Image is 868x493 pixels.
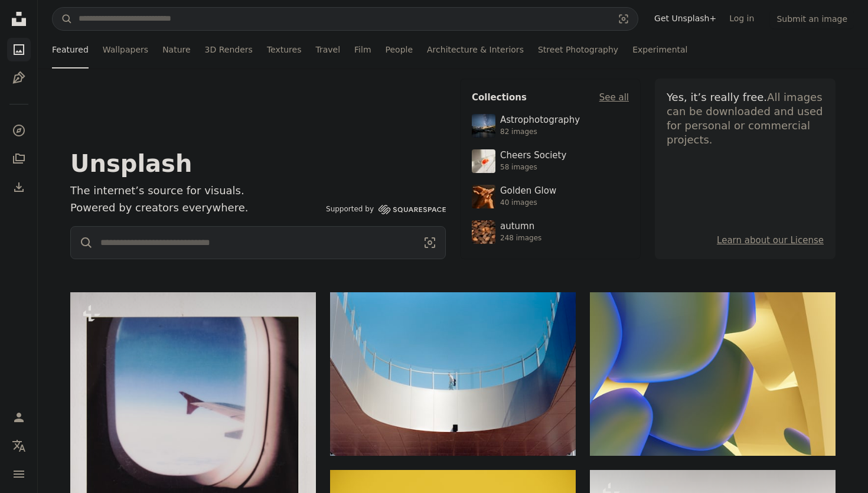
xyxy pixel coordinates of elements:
[472,220,629,244] a: autumn248 images
[500,150,566,162] div: Cheers Society
[538,31,618,68] a: Street Photography
[7,147,31,171] a: Collections
[205,31,253,68] a: 3D Renders
[590,292,836,456] img: Abstract organic shapes with blue and yellow gradients
[717,235,824,246] a: Learn about our License
[500,128,580,137] div: 82 images
[415,227,445,259] button: Visual search
[103,31,148,68] a: Wallpapers
[472,220,495,244] img: photo-1637983927634-619de4ccecac
[500,115,580,126] div: Astrophotography
[386,31,413,68] a: People
[267,31,302,68] a: Textures
[500,234,541,243] div: 248 images
[590,368,836,379] a: Abstract organic shapes with blue and yellow gradients
[7,119,31,142] a: Explore
[723,9,761,28] a: Log in
[472,149,495,173] img: photo-1610218588353-03e3130b0e2d
[472,185,629,208] a: Golden Glow40 images
[7,175,31,199] a: Download History
[632,31,687,68] a: Experimental
[7,38,31,61] a: Photos
[609,8,638,30] button: Visual search
[500,163,566,172] div: 58 images
[770,9,854,28] button: Submit an image
[71,227,93,259] button: Search Unsplash
[354,31,371,68] a: Film
[667,91,767,103] span: Yes, it’s really free.
[472,185,495,208] img: premium_photo-1754759085924-d6c35cb5b7a4
[70,150,192,177] span: Unsplash
[500,185,556,197] div: Golden Glow
[7,7,31,33] a: Home — Unsplash
[500,221,541,233] div: autumn
[472,114,629,138] a: Astrophotography82 images
[53,8,73,30] button: Search Unsplash
[315,31,340,68] a: Travel
[162,31,190,68] a: Nature
[7,406,31,429] a: Log in / Sign up
[52,7,638,31] form: Find visuals sitewide
[427,31,524,68] a: Architecture & Interiors
[472,90,527,105] h4: Collections
[330,292,576,456] img: Modern architecture with a person on a balcony
[667,90,824,147] div: All images can be downloaded and used for personal or commercial projects.
[7,66,31,90] a: Illustrations
[7,434,31,458] button: Language
[599,90,629,105] a: See all
[70,226,446,259] form: Find visuals sitewide
[70,182,321,200] h1: The internet’s source for visuals.
[500,198,556,208] div: 40 images
[326,203,446,217] a: Supported by
[330,368,576,379] a: Modern architecture with a person on a balcony
[70,200,321,217] p: Powered by creators everywhere.
[7,462,31,486] button: Menu
[472,149,629,173] a: Cheers Society58 images
[472,114,495,138] img: photo-1538592487700-be96de73306f
[648,9,723,28] a: Get Unsplash+
[70,431,316,442] a: View from an airplane window, looking at the wing.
